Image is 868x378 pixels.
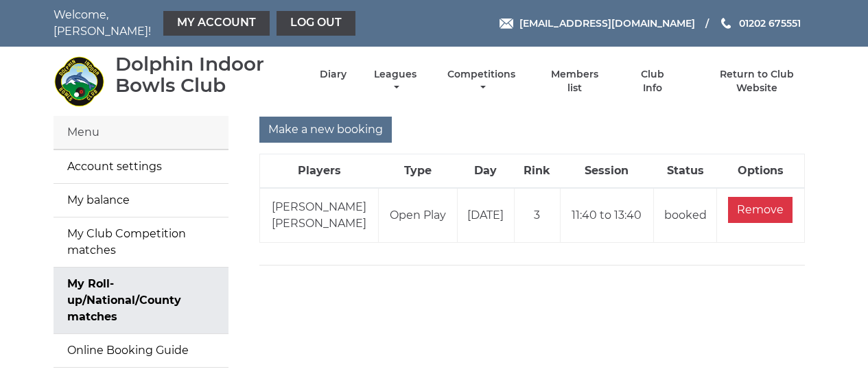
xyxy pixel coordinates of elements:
a: Log out [277,11,355,36]
a: Online Booking Guide [54,334,228,367]
th: Day [457,154,514,189]
th: Players [259,154,379,189]
td: 11:40 to 13:40 [561,188,654,243]
div: Dolphin Indoor Bowls Club [115,54,296,96]
a: Phone us 01202 675551 [719,16,801,31]
th: Status [653,154,717,189]
a: Leagues [371,68,420,95]
span: 01202 675551 [739,17,801,29]
img: Phone us [721,18,731,29]
a: Email [EMAIL_ADDRESS][DOMAIN_NAME] [500,16,695,31]
a: My balance [54,184,228,217]
a: Return to Club Website [699,68,814,95]
div: Menu [54,116,228,150]
th: Options [717,154,804,189]
input: Remove [728,197,793,223]
img: Email [500,19,513,29]
td: 3 [514,188,560,243]
th: Type [379,154,457,189]
td: [PERSON_NAME] [PERSON_NAME] [259,188,379,243]
nav: Welcome, [PERSON_NAME]! [54,7,359,40]
a: My Club Competition matches [54,217,228,267]
a: My Roll-up/National/County matches [54,268,228,333]
td: Open Play [379,188,457,243]
input: Make a new booking [259,117,392,143]
th: Session [561,154,654,189]
a: Club Info [631,68,675,95]
a: Diary [320,68,347,81]
td: [DATE] [457,188,514,243]
a: My Account [163,11,270,36]
a: Account settings [54,150,228,183]
th: Rink [514,154,560,189]
a: Members list [543,68,606,95]
span: [EMAIL_ADDRESS][DOMAIN_NAME] [519,17,695,29]
td: booked [653,188,717,243]
img: Dolphin Indoor Bowls Club [54,56,105,107]
a: Competitions [445,68,519,95]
